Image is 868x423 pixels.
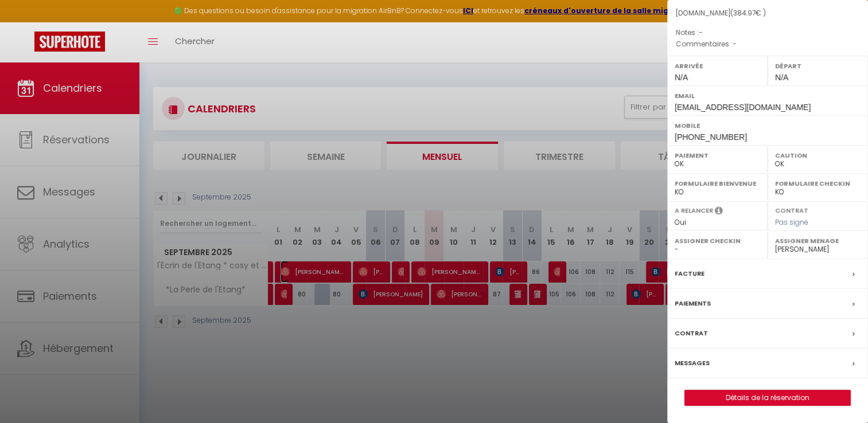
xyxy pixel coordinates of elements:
span: 384.97 [733,8,756,18]
i: Sélectionner OUI si vous souhaiter envoyer les séquences de messages post-checkout [715,206,723,218]
span: - [733,39,737,49]
p: Commentaires : [676,38,859,50]
label: Caution [775,150,861,161]
label: Email [675,90,861,101]
label: Assigner Checkin [675,235,760,246]
label: Assigner Menage [775,235,861,246]
label: Mobile [675,120,861,131]
span: Pas signé [775,217,808,227]
label: Contrat [775,206,808,213]
label: Messages [675,357,710,369]
label: Formulaire Checkin [775,178,861,189]
span: ( € ) [730,8,766,18]
label: A relancer [675,206,713,216]
button: Détails de la réservation [684,390,851,406]
span: [EMAIL_ADDRESS][DOMAIN_NAME] [675,103,811,112]
span: N/A [675,73,688,82]
a: Détails de la réservation [685,390,850,405]
label: Paiements [675,297,711,310]
label: Contrat [675,327,708,339]
label: Facture [675,268,704,280]
p: Notes : [676,27,859,38]
div: [DOMAIN_NAME] [676,8,859,19]
span: N/A [775,73,788,82]
button: Ouvrir le widget de chat LiveChat [9,5,44,39]
span: - [699,28,703,37]
span: [PHONE_NUMBER] [675,132,747,142]
label: Départ [775,60,861,72]
label: Arrivée [675,60,760,72]
label: Paiement [675,150,760,161]
label: Formulaire Bienvenue [675,178,760,189]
